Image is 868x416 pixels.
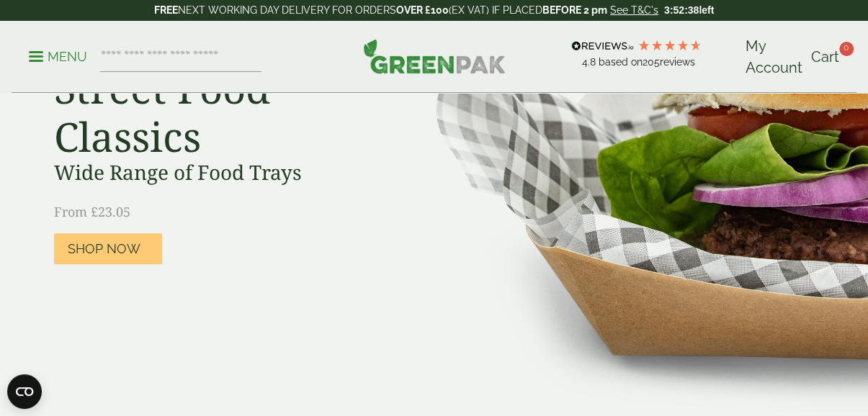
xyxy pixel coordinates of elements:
[746,35,802,78] a: My Account
[582,56,599,68] span: 4.8
[699,4,714,16] span: left
[610,4,658,16] a: See T&C's
[29,48,87,63] a: Menu
[7,374,42,409] button: Open CMP widget
[643,56,660,68] span: 205
[664,4,699,16] span: 3:52:38
[68,241,140,257] span: Shop Now
[396,4,449,16] strong: OVER £100
[811,46,839,68] a: Cart 0
[363,39,506,73] img: GreenPak Supplies
[571,41,634,51] img: REVIEWS.io
[660,56,695,68] span: reviews
[599,56,643,68] span: Based on
[54,64,378,160] h2: Street Food Classics
[637,39,702,52] div: 4.79 Stars
[54,233,162,264] a: Shop Now
[839,42,854,56] span: 0
[811,48,839,65] span: Cart
[154,4,178,16] strong: FREE
[54,203,130,220] span: From £23.05
[746,37,802,76] span: My Account
[542,4,607,16] strong: BEFORE 2 pm
[29,48,87,65] p: Menu
[54,160,378,185] h3: Wide Range of Food Trays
